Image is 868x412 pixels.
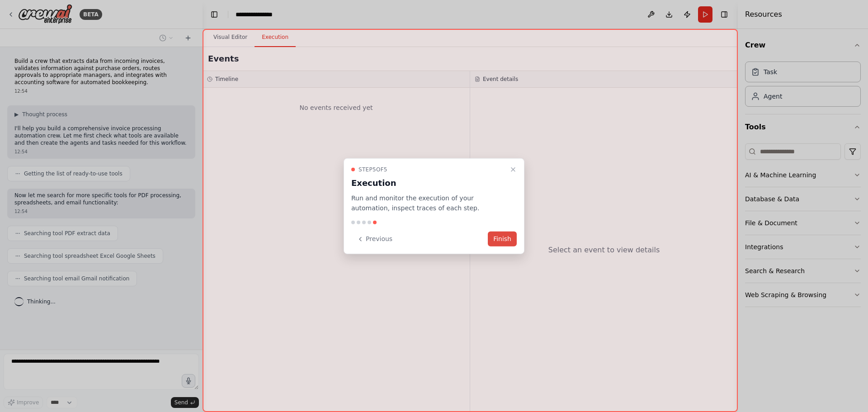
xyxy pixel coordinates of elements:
button: Previous [351,232,398,246]
p: Run and monitor the execution of your automation, inspect traces of each step. [351,193,506,213]
button: Hide left sidebar [208,8,221,21]
button: Finish [488,232,517,246]
h3: Execution [351,176,506,189]
span: Step 5 of 5 [359,166,387,173]
button: Close walkthrough [508,164,519,175]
